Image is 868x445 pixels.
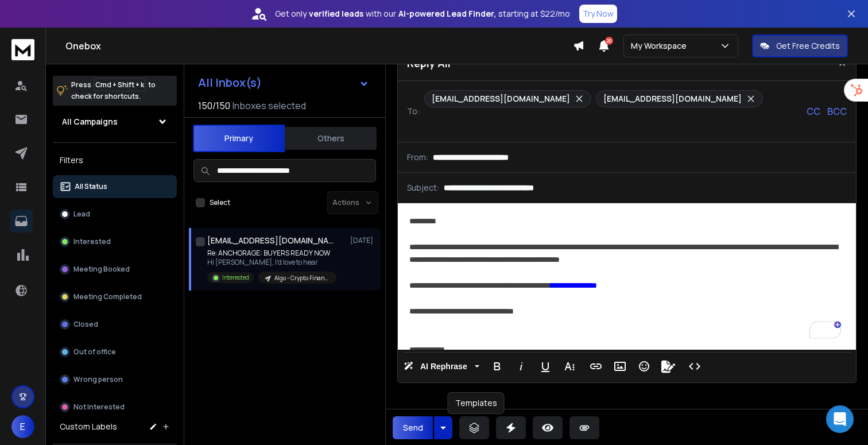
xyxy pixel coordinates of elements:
div: To enrich screen reader interactions, please activate Accessibility in Grammarly extension settings [398,203,856,350]
p: All Status [75,182,107,191]
p: Try Now [583,8,614,20]
p: Algo - Crypto Financial Services [274,274,330,283]
p: Out of office [73,347,116,357]
button: More Text [559,355,580,378]
label: Select [210,198,230,207]
p: Subject: [407,182,439,194]
p: Not Interested [73,403,125,412]
button: Insert Image (⌘P) [609,355,631,378]
p: Get Free Credits [776,40,840,52]
button: AI Rephrase [401,355,482,378]
button: Bold (⌘B) [486,355,508,378]
button: All Inbox(s) [189,71,378,94]
span: 20 [605,37,613,45]
button: All Campaigns [53,110,177,133]
p: CC [807,105,820,118]
button: Lead [53,203,177,226]
div: Templates [448,392,505,414]
button: Not Interested [53,396,177,419]
p: Meeting Booked [73,265,130,274]
h3: Filters [53,152,177,168]
button: Meeting Booked [53,258,177,281]
button: Code View [684,355,706,378]
h3: Inboxes selected [232,99,306,113]
p: Press to check for shortcuts. [71,79,156,102]
p: Lead [73,210,90,219]
button: Signature [657,355,679,378]
p: To: [407,106,420,117]
p: From: [407,152,428,163]
h1: All Campaigns [62,116,118,127]
button: Italic (⌘I) [510,355,532,378]
span: 150 / 150 [198,99,230,113]
button: All Status [53,175,177,198]
p: [EMAIL_ADDRESS][DOMAIN_NAME] [603,93,742,105]
p: Wrong person [73,375,123,384]
button: Interested [53,230,177,253]
strong: verified leads [309,8,363,20]
p: Hi [PERSON_NAME], I'd love to hear [207,258,336,267]
h1: All Inbox(s) [198,77,262,88]
img: logo [11,39,34,60]
p: My Workspace [631,40,691,52]
button: Others [285,126,377,151]
span: Cmd + Shift + k [94,78,146,91]
p: Interested [73,237,111,246]
p: Re: ANCHORAGE: BUYERS READY NOW [207,249,336,258]
button: Meeting Completed [53,285,177,308]
button: Wrong person [53,368,177,391]
p: Closed [73,320,98,329]
p: Get only with our starting at $22/mo [275,8,570,20]
button: Primary [193,125,285,152]
button: Get Free Credits [752,34,848,57]
button: E [11,415,34,438]
button: Out of office [53,340,177,363]
button: Underline (⌘U) [534,355,556,378]
button: Try Now [579,5,617,23]
button: Insert Link (⌘K) [585,355,607,378]
h3: Custom Labels [60,421,117,432]
strong: AI-powered Lead Finder, [398,8,496,20]
p: BCC [827,105,847,118]
button: Emoticons [633,355,655,378]
h1: [EMAIL_ADDRESS][DOMAIN_NAME] +1 [207,235,334,246]
p: [DATE] [350,236,376,245]
button: Send [393,416,433,439]
p: Interested [222,273,249,282]
p: Meeting Completed [73,292,142,301]
span: AI Rephrase [418,362,470,372]
h1: Onebox [65,39,573,53]
div: Open Intercom Messenger [826,405,854,433]
p: [EMAIL_ADDRESS][DOMAIN_NAME] [432,93,570,105]
button: Closed [53,313,177,336]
